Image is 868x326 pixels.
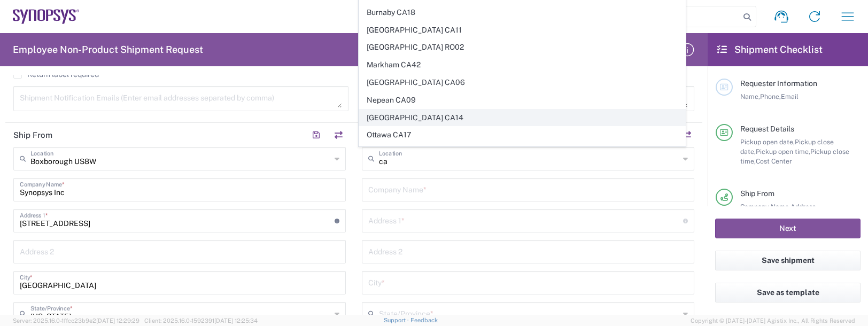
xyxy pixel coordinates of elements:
span: Name, [740,92,760,100]
span: Phone, [760,92,781,100]
span: Cost Center [756,157,792,165]
a: Feedback [410,317,438,323]
span: Pickup open date, [740,138,795,146]
span: [GEOGRAPHIC_DATA] CA16 [359,144,686,161]
span: Request Details [740,125,794,133]
span: [GEOGRAPHIC_DATA] CA06 [359,74,686,91]
button: Save shipment [715,251,861,270]
span: Nepean CA09 [359,92,686,108]
span: Pickup open time, [756,148,810,156]
span: [GEOGRAPHIC_DATA] CA14 [359,110,686,126]
span: Ship From [740,189,774,198]
a: Support [384,317,410,323]
h2: Ship From [13,130,52,141]
span: Ottawa CA17 [359,127,686,143]
span: Email [781,92,799,100]
span: Requester Information [740,79,817,88]
span: Server: 2025.16.0-1ffcc23b9e2 [13,317,139,324]
span: Copyright © [DATE]-[DATE] Agistix Inc., All Rights Reserved [691,316,855,325]
button: Next [715,219,861,238]
h2: Shipment Checklist [717,43,823,56]
span: [DATE] 12:29:29 [96,317,139,324]
h2: Employee Non-Product Shipment Request [13,43,203,56]
span: Client: 2025.16.0-1592391 [144,317,258,324]
span: [DATE] 12:25:34 [214,317,258,324]
button: Save as template [715,283,861,302]
span: Company Name, [740,203,790,211]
